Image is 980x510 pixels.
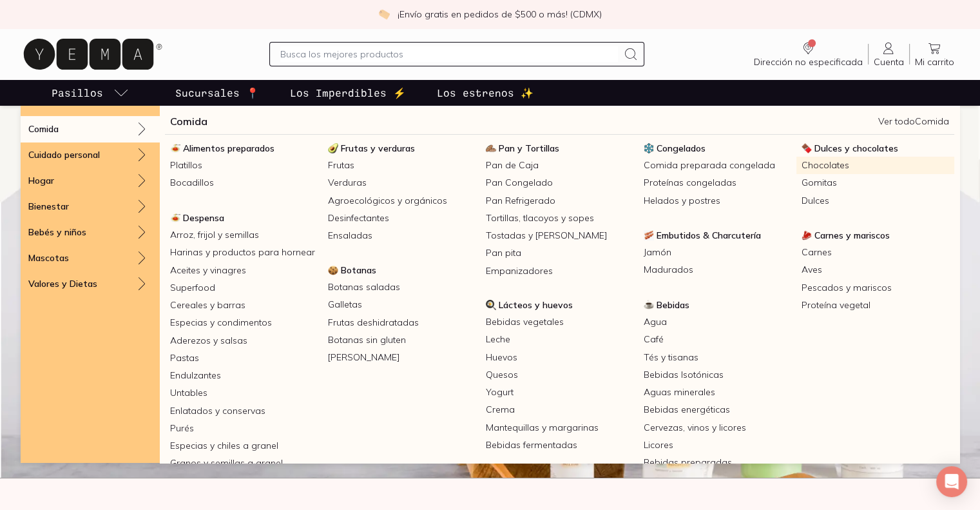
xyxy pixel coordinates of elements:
[52,85,103,101] p: Pasillos
[183,212,224,224] span: Despensa
[437,85,533,101] p: Los estrenos ✨
[481,157,639,174] a: Pan de Caja
[481,349,639,366] a: Huevos
[170,113,207,129] a: Comida
[644,230,654,240] img: Embutidos & Charcutería
[165,297,323,314] a: Cereales y barras
[481,366,639,384] a: Quesos
[165,314,323,331] a: Especias y condimentos
[796,297,954,314] a: Proteína vegetal
[639,174,796,191] a: Proteínas congeladas
[869,41,909,68] a: Cuenta
[323,331,481,349] a: Botanas sin gluten
[481,227,639,244] a: Tostadas y [PERSON_NAME]
[28,226,86,238] p: Bebés y niños
[657,230,761,241] span: Embutidos & Charcutería
[323,140,481,157] a: Frutas y verdurasFrutas y verduras
[328,143,338,153] img: Frutas y verduras
[28,252,69,264] p: Mascotas
[639,384,796,401] a: Aguas minerales
[639,297,796,313] a: BebidasBebidas
[28,149,100,161] p: Cuidado personal
[287,80,408,106] a: Los Imperdibles ⚡️
[910,41,959,68] a: Mi carrito
[323,174,481,191] a: Verduras
[814,230,890,241] span: Carnes y mariscos
[639,454,796,471] a: Bebidas preparadas
[639,419,796,436] a: Cervezas, vinos y licores
[165,455,323,472] a: Granos y semillas a granel
[796,140,954,157] a: Dulces y chocolatesDulces y chocolates
[915,56,954,68] span: Mi carrito
[323,262,481,279] a: BotanasBotanas
[796,157,954,174] a: Chocolates
[639,313,796,331] a: Agua
[165,244,323,261] a: Harinas y productos para hornear
[28,201,69,212] p: Bienestar
[165,332,323,349] a: Aderezos y salsas
[290,85,406,101] p: Los Imperdibles ⚡️
[323,279,481,296] a: Botanas saladas
[323,349,481,366] a: [PERSON_NAME]
[639,261,796,279] a: Madurados
[323,314,481,331] a: Frutas deshidratadas
[165,367,323,384] a: Endulzantes
[165,279,323,297] a: Superfood
[183,142,274,154] span: Alimentos preparados
[796,192,954,210] a: Dulces
[165,384,323,402] a: Untables
[323,227,481,244] a: Ensaladas
[644,300,654,310] img: Bebidas
[639,244,796,261] a: Jamón
[175,85,259,101] p: Sucursales 📍
[481,331,639,348] a: Leche
[165,420,323,437] a: Purés
[644,143,654,153] img: Congelados
[796,227,954,244] a: Carnes y mariscosCarnes y mariscos
[639,192,796,210] a: Helados y postres
[754,56,863,68] span: Dirección no especificada
[481,384,639,401] a: Yogurt
[481,436,639,454] a: Bebidas fermentadas
[749,41,868,68] a: Dirección no especificada
[28,175,54,186] p: Hogar
[165,210,323,226] a: DespensaDespensa
[165,140,323,157] a: Alimentos preparadosAlimentos preparados
[639,401,796,418] a: Bebidas energéticas
[165,402,323,420] a: Enlatados y conservas
[28,278,97,289] p: Valores y Dietas
[639,331,796,348] a: Café
[398,8,602,21] p: ¡Envío gratis en pedidos de $500 o más! (CDMX)
[486,143,496,153] img: Pan y Tortillas
[936,466,967,497] div: Open Intercom Messenger
[165,157,323,174] a: Platillos
[28,123,59,135] p: Comida
[165,349,323,367] a: Pastas
[328,265,338,275] img: Botanas
[796,174,954,191] a: Gomitas
[341,264,376,276] span: Botanas
[165,174,323,191] a: Bocadillos
[481,192,639,210] a: Pan Refrigerado
[657,299,689,311] span: Bebidas
[481,244,639,262] a: Pan pita
[434,80,536,106] a: Los estrenos ✨
[814,142,898,154] span: Dulces y chocolates
[796,244,954,261] a: Carnes
[481,401,639,418] a: Crema
[657,142,706,154] span: Congelados
[170,143,180,153] img: Alimentos preparados
[499,299,573,311] span: Lácteos y huevos
[481,140,639,157] a: Pan y TortillasPan y Tortillas
[170,213,180,223] img: Despensa
[874,56,904,68] span: Cuenta
[639,157,796,174] a: Comida preparada congelada
[323,192,481,210] a: Agroecológicos y orgánicos
[323,296,481,313] a: Galletas
[802,230,812,240] img: Carnes y mariscos
[481,297,639,313] a: Lácteos y huevosLácteos y huevos
[639,227,796,244] a: Embutidos & CharcuteríaEmbutidos & Charcutería
[481,313,639,331] a: Bebidas vegetales
[378,8,390,20] img: check
[481,174,639,191] a: Pan Congelado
